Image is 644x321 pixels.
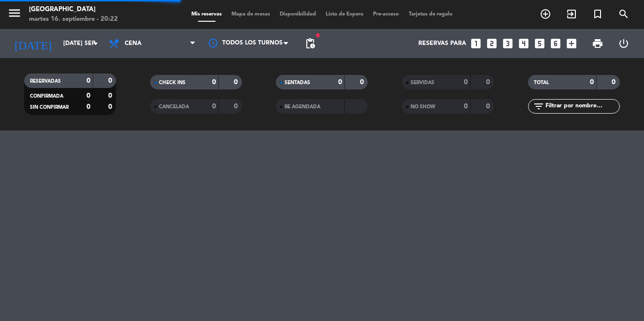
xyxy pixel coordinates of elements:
[7,6,22,20] i: menu
[533,101,544,112] i: filter_list
[418,40,466,47] span: Reservas para
[275,12,321,17] span: Disponibilidad
[186,12,227,17] span: Mis reservas
[234,79,240,86] strong: 0
[565,37,578,50] i: add_box
[404,12,458,17] span: Tarjetas de regalo
[464,103,468,110] strong: 0
[285,80,310,85] span: SENTADAS
[611,29,637,58] div: LOG OUT
[590,79,594,86] strong: 0
[159,104,189,109] span: CANCELADA
[544,101,619,112] input: Filtrar por nombre...
[29,15,118,24] div: martes 16. septiembre - 20:22
[86,77,90,84] strong: 0
[592,38,603,49] span: print
[517,37,530,50] i: looks_4
[618,8,630,20] i: search
[315,32,321,38] span: fiber_manual_record
[30,79,61,84] span: RESERVADAS
[29,5,118,15] div: [GEOGRAPHIC_DATA]
[618,38,630,49] i: power_settings_new
[304,38,316,49] span: pending_actions
[411,104,435,109] span: NO SHOW
[108,77,114,84] strong: 0
[534,80,549,85] span: TOTAL
[321,12,368,17] span: Lista de Espera
[360,79,366,86] strong: 0
[7,33,58,54] i: [DATE]
[470,37,482,50] i: looks_one
[501,37,514,50] i: looks_3
[108,92,114,99] strong: 0
[234,103,240,110] strong: 0
[30,94,63,99] span: CONFIRMADA
[212,103,216,110] strong: 0
[125,40,142,47] span: Cena
[90,38,101,49] i: arrow_drop_down
[486,103,492,110] strong: 0
[7,6,22,24] button: menu
[86,92,90,99] strong: 0
[566,8,577,20] i: exit_to_app
[612,79,617,86] strong: 0
[108,103,114,110] strong: 0
[533,37,546,50] i: looks_5
[411,80,434,85] span: SERVIDAS
[464,79,468,86] strong: 0
[486,37,498,50] i: looks_two
[368,12,404,17] span: Pre-acceso
[30,105,69,110] span: SIN CONFIRMAR
[227,12,275,17] span: Mapa de mesas
[338,79,342,86] strong: 0
[212,79,216,86] strong: 0
[486,79,492,86] strong: 0
[549,37,562,50] i: looks_6
[86,103,90,110] strong: 0
[592,8,603,20] i: turned_in_not
[159,80,186,85] span: CHECK INS
[285,104,320,109] span: RE AGENDADA
[540,8,551,20] i: add_circle_outline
